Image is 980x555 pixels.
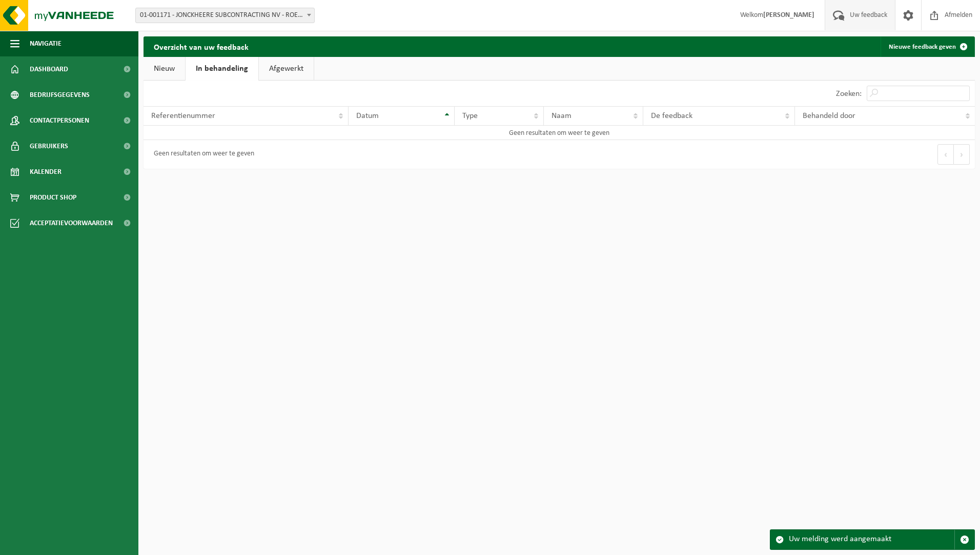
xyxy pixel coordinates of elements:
h2: Overzicht van uw feedback [144,36,259,56]
a: Nieuwe feedback geven [881,36,974,57]
div: Uw melding werd aangemaakt [789,530,954,549]
span: Behandeld door [803,112,855,120]
span: Bedrijfsgegevens [30,82,90,108]
div: Geen resultaten om weer te geven [149,145,254,164]
span: Kalender [30,159,62,185]
strong: [PERSON_NAME] [763,11,814,19]
span: Gebruikers [30,133,68,159]
label: Zoeken: [836,90,862,98]
span: De feedback [651,112,692,120]
button: Next [954,144,970,165]
a: In behandeling [186,57,258,81]
span: Contactpersonen [30,108,89,133]
span: Datum [356,112,379,120]
span: 01-001171 - JONCKHEERE SUBCONTRACTING NV - ROESELARE [135,8,315,23]
span: Naam [552,112,571,120]
span: Type [462,112,478,120]
a: Afgewerkt [259,57,314,81]
td: Geen resultaten om weer te geven [144,126,975,140]
span: Acceptatievoorwaarden [30,210,113,236]
span: Referentienummer [151,112,215,120]
a: Nieuw [144,57,185,81]
button: Previous [937,144,954,165]
span: Dashboard [30,56,68,82]
span: Product Shop [30,185,76,210]
span: 01-001171 - JONCKHEERE SUBCONTRACTING NV - ROESELARE [136,8,314,23]
span: Navigatie [30,31,62,56]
